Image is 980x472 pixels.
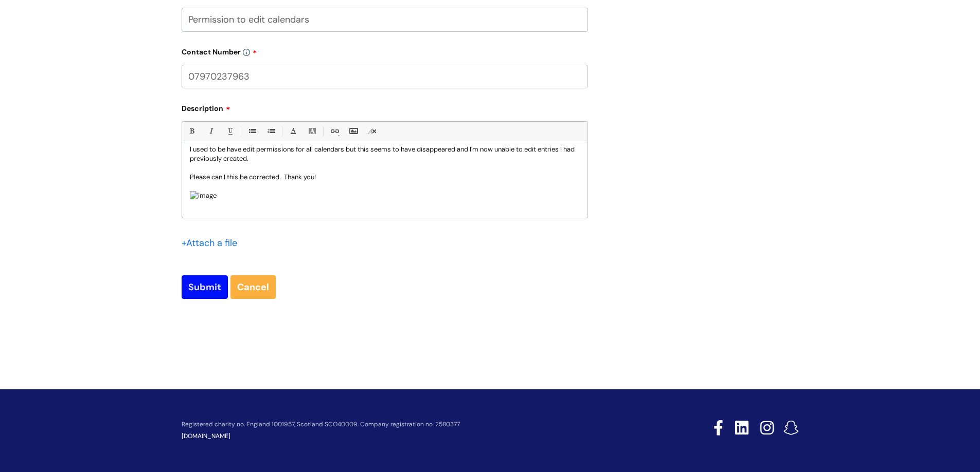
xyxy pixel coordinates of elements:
a: Underline(Ctrl-U) [223,125,236,138]
a: Italic (Ctrl-I) [204,125,217,138]
a: Back Color [306,125,318,138]
label: Contact Number [182,44,588,56]
img: image [190,191,217,200]
a: [DOMAIN_NAME] [182,432,230,440]
a: Bold (Ctrl-B) [185,125,198,138]
p: I used to be have edit permissions for all calendars but this seems to have disappeared and I'm n... [190,145,580,163]
a: Cancel [230,275,276,299]
a: Font Color [287,125,299,138]
a: Link [328,125,341,138]
div: Attach a file [182,235,243,251]
a: Insert Image... [347,125,360,138]
input: Submit [182,275,228,299]
label: Description [182,101,588,113]
p: Registered charity no. England 1001957, Scotland SCO40009. Company registration no. 2580377 [182,421,640,428]
img: info-icon.svg [243,49,250,56]
a: • Unordered List (Ctrl-Shift-7) [245,125,258,138]
a: Remove formatting (Ctrl-\) [366,125,379,138]
p: Please can I this be corrected. Thank you! [190,173,580,182]
span: + [182,237,186,249]
a: 1. Ordered List (Ctrl-Shift-8) [264,125,277,138]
